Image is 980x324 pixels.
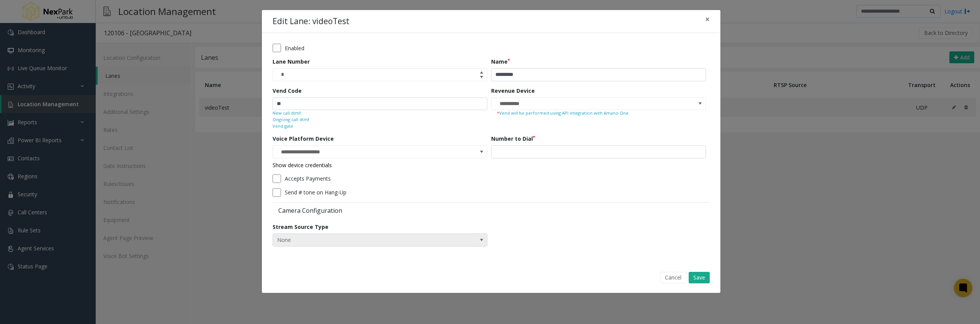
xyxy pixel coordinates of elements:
[491,58,510,66] label: Name
[273,234,444,246] span: None
[273,161,332,169] a: Show device credentials
[273,117,309,123] small: Ongoing call dtmf
[273,123,293,130] small: Vend gate
[285,174,331,183] label: Accepts Payments
[273,110,301,117] small: New call dtmf
[285,188,346,196] label: Send # tone on Hang-Up
[700,10,715,29] button: Close
[689,272,710,283] button: Save
[273,206,489,215] label: Camera Configuration
[705,14,710,25] span: ×
[491,87,535,95] label: Revenue Device
[491,135,535,143] label: Number to Dial
[273,15,350,28] h4: Edit Lane: videoTest
[660,272,686,283] button: Cancel
[273,223,328,231] label: Stream Source Type
[476,75,487,81] span: Decrease value
[285,44,304,52] label: Enabled
[273,58,310,66] label: Lane Number
[476,69,487,75] span: Increase value
[273,87,302,95] label: Vend Code
[273,135,334,143] label: Voice Platform Device
[497,110,700,117] small: Vend will be performed using API integration with Amano One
